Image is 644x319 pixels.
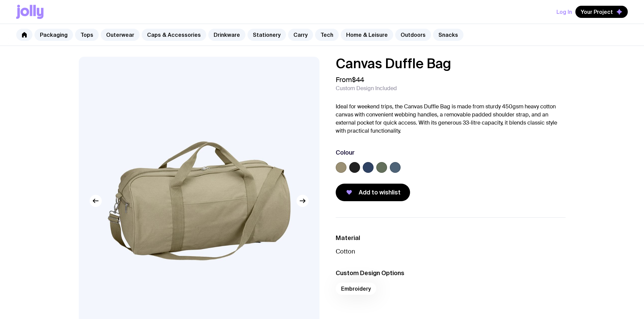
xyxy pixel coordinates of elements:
a: Tops [75,29,99,41]
button: Your Project [575,6,628,18]
span: Custom Design Included [336,85,397,92]
p: Ideal for weekend trips, the Canvas Duffle Bag is made from sturdy 450gsm heavy cotton canvas wit... [336,103,566,135]
button: Log In [556,6,572,18]
a: Snacks [433,29,463,41]
a: Tech [315,29,339,41]
a: Caps & Accessories [142,29,206,41]
h3: Custom Design Options [336,269,566,277]
span: Your Project [581,8,613,15]
a: Stationery [247,29,286,41]
a: Home & Leisure [341,29,393,41]
span: Add to wishlist [359,188,401,196]
span: From [336,76,364,84]
a: Carry [288,29,313,41]
a: Outdoors [395,29,431,41]
a: Packaging [34,29,73,41]
h1: Canvas Duffle Bag [336,57,566,70]
h3: Material [336,234,566,242]
button: Add to wishlist [336,184,410,201]
span: $44 [352,75,364,84]
p: Cotton [336,247,566,256]
h3: Colour [336,149,355,157]
a: Outerwear [101,29,140,41]
a: Drinkware [208,29,245,41]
